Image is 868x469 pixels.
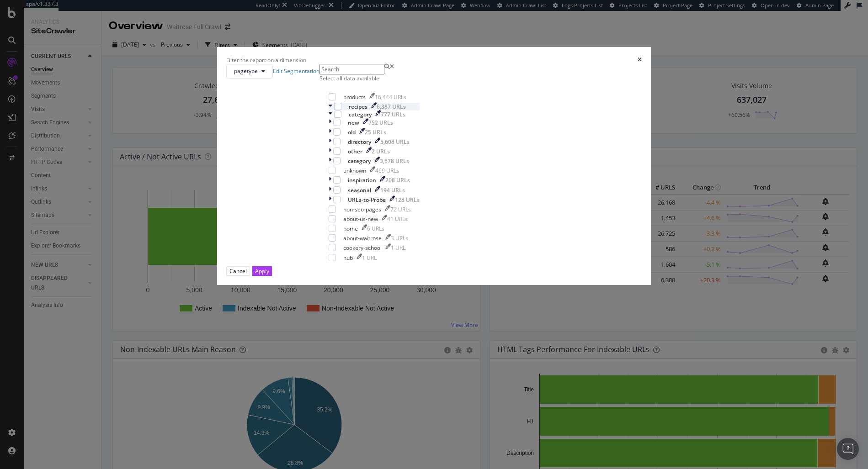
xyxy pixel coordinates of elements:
div: non-seo-pages [343,206,381,213]
button: Cancel [226,266,250,276]
input: Search [320,64,384,74]
div: 194 URLs [380,186,405,194]
div: other [348,148,362,155]
div: directory [348,138,371,146]
div: home [343,225,358,232]
div: Select all data available [320,74,429,82]
span: pagetype [234,67,258,75]
div: Cancel [229,267,247,275]
div: 16,444 URLs [375,93,406,101]
div: 1 URL [391,244,405,252]
div: category [349,111,372,118]
div: products [343,93,366,101]
div: 6,387 URLs [377,103,406,111]
div: about-waitrose [343,234,382,242]
div: Filter the report on a dimension [226,56,306,64]
div: 469 URLs [375,167,399,174]
div: modal [217,47,651,285]
div: new [348,119,359,126]
div: inspiration [348,176,376,184]
div: 5,608 URLs [380,138,410,146]
div: 25 URLs [365,128,386,136]
div: category [348,157,371,165]
div: URLs-to-Probe [348,196,386,204]
div: hub [343,254,353,262]
div: cookery-school [343,244,382,252]
div: 41 URLs [387,215,408,223]
div: 72 URLs [390,206,411,213]
div: seasonal [348,186,371,194]
div: times [638,56,642,64]
div: recipes [349,103,367,111]
button: Apply [252,266,272,276]
div: old [348,128,356,136]
div: Apply [255,267,269,275]
div: unknown [343,167,366,174]
div: 3 URLs [391,234,408,242]
div: 777 URLs [381,111,405,118]
div: 752 URLs [368,119,393,126]
div: 6 URLs [367,225,384,232]
div: about-us-new [343,215,378,223]
div: 3,678 URLs [380,157,409,165]
div: 208 URLs [385,176,410,184]
div: 1 URL [362,254,377,262]
div: Open Intercom Messenger [837,438,859,460]
div: 2 URLs [372,148,390,155]
button: pagetype [226,64,273,79]
a: Edit Segmentation [273,67,320,75]
div: 128 URLs [395,196,420,204]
